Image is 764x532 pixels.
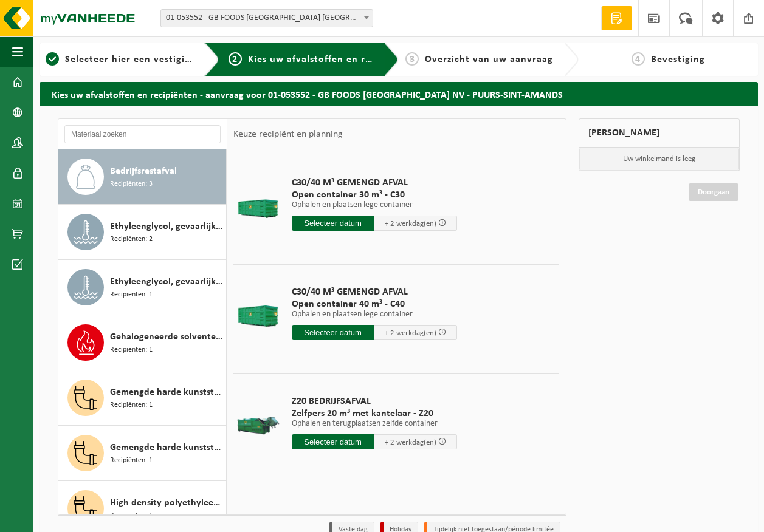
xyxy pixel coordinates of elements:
[110,330,223,344] span: Gehalogeneerde solventen in IBC
[292,395,457,408] span: Z20 BEDRIJFSAFVAL
[405,52,419,66] span: 3
[385,438,436,446] span: + 2 werkdag(en)
[110,440,223,455] span: Gemengde harde kunststoffen (PE, PP en PVC), recycleerbaar (industrieel)
[292,298,457,310] span: Open container 40 m³ - C40
[292,310,457,319] p: Ophalen en plaatsen lege container
[160,9,373,27] span: 01-053552 - GB FOODS BELGIUM NV - PUURS-SINT-AMANDS
[385,220,436,228] span: + 2 werkdag(en)
[58,205,227,260] button: Ethyleenglycol, gevaarlijk in 200l Recipiënten: 2
[161,10,373,27] span: 01-053552 - GB FOODS BELGIUM NV - PUURS-SINT-AMANDS
[248,55,415,64] span: Kies uw afvalstoffen en recipiënten
[651,55,705,64] span: Bevestiging
[110,344,153,356] span: Recipiënten: 1
[58,315,227,370] button: Gehalogeneerde solventen in IBC Recipiënten: 1
[385,329,436,337] span: + 2 werkdag(en)
[46,52,195,67] a: 1Selecteer hier een vestiging
[110,219,223,234] span: Ethyleenglycol, gevaarlijk in 200l
[64,125,221,143] input: Materiaal zoeken
[110,234,153,245] span: Recipiënten: 2
[632,52,645,66] span: 4
[40,82,758,106] h2: Kies uw afvalstoffen en recipiënten - aanvraag voor 01-053552 - GB FOODS [GEOGRAPHIC_DATA] NV - P...
[58,149,227,205] button: Bedrijfsrestafval Recipiënten: 3
[110,400,153,411] span: Recipiënten: 1
[110,385,223,400] span: Gemengde harde kunststoffen (PE en PP), recycleerbaar (industrieel)
[227,119,349,149] div: Keuze recipiënt en planning
[110,164,177,179] span: Bedrijfsrestafval
[58,260,227,315] button: Ethyleenglycol, gevaarlijk in IBC Recipiënten: 1
[292,201,457,210] p: Ophalen en plaatsen lege container
[292,189,457,201] span: Open container 30 m³ - C30
[65,55,196,64] span: Selecteer hier een vestiging
[58,426,227,481] button: Gemengde harde kunststoffen (PE, PP en PVC), recycleerbaar (industrieel) Recipiënten: 1
[425,55,553,64] span: Overzicht van uw aanvraag
[689,183,738,201] a: Doorgaan
[110,455,153,466] span: Recipiënten: 1
[110,275,223,289] span: Ethyleenglycol, gevaarlijk in IBC
[229,52,242,66] span: 2
[292,420,457,428] p: Ophalen en terugplaatsen zelfde container
[292,216,374,231] input: Selecteer datum
[579,148,740,171] p: Uw winkelmand is leeg
[110,510,153,522] span: Recipiënten: 1
[110,496,223,510] span: High density polyethyleen (HDPE) bidons en vaten, inhoud > 2 liter, gekleurd
[110,289,153,301] span: Recipiënten: 1
[292,177,457,189] span: C30/40 M³ GEMENGD AFVAL
[292,325,374,340] input: Selecteer datum
[292,434,374,449] input: Selecteer datum
[110,179,153,190] span: Recipiënten: 3
[579,118,740,148] div: [PERSON_NAME]
[292,286,457,298] span: C30/40 M³ GEMENGD AFVAL
[46,52,59,66] span: 1
[58,370,227,426] button: Gemengde harde kunststoffen (PE en PP), recycleerbaar (industrieel) Recipiënten: 1
[292,408,457,420] span: Zelfpers 20 m³ met kantelaar - Z20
